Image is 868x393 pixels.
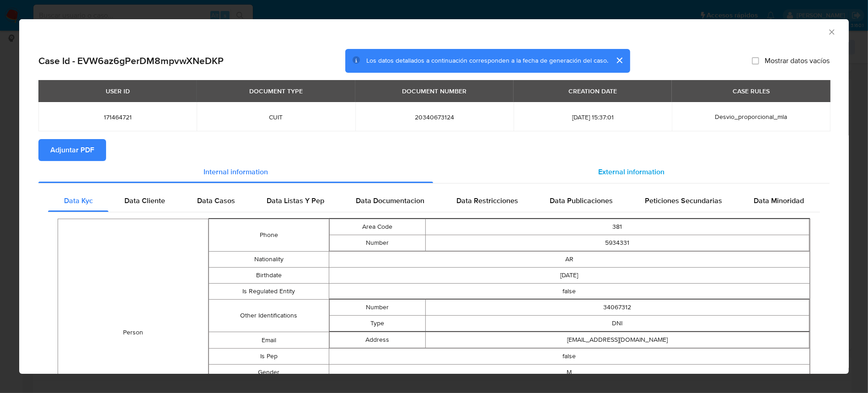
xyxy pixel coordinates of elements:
[100,83,135,99] div: USER ID
[715,112,788,121] span: Desvio_proporcional_mla
[209,332,329,349] td: Email
[425,219,809,235] td: 381
[38,161,830,183] div: Detailed info
[329,300,425,316] td: Number
[204,167,268,177] span: Internal information
[396,83,472,99] div: DOCUMENT NUMBER
[366,113,503,121] span: 20340673124
[329,252,809,268] td: AR
[49,113,186,121] span: 171464721
[329,235,425,251] td: Number
[197,195,235,206] span: Data Casos
[329,219,425,235] td: Area Code
[425,300,809,316] td: 34067312
[124,195,165,206] span: Data Cliente
[38,55,224,67] h2: Case Id - EVW6az6gPerDM8mpvwXNeDKP
[267,195,324,206] span: Data Listas Y Pep
[525,113,661,121] span: [DATE] 15:37:01
[209,349,329,365] td: Is Pep
[329,268,809,284] td: [DATE]
[563,83,622,99] div: CREATION DATE
[209,300,329,332] td: Other Identifications
[329,316,425,332] td: Type
[329,332,425,348] td: Address
[209,252,329,268] td: Nationality
[645,195,722,206] span: Peticiones Secundarias
[48,190,820,212] div: Detailed internal info
[244,83,308,99] div: DOCUMENT TYPE
[50,140,94,160] span: Adjuntar PDF
[425,332,809,348] td: [EMAIL_ADDRESS][DOMAIN_NAME]
[598,167,664,177] span: External information
[366,56,608,65] span: Los datos detallados a continuación corresponden a la fecha de generación del caso.
[550,195,613,206] span: Data Publicaciones
[64,195,93,206] span: Data Kyc
[209,365,329,381] td: Gender
[608,49,630,71] button: cerrar
[827,27,836,36] button: Cerrar ventana
[752,57,759,65] input: Mostrar datos vacíos
[727,83,775,99] div: CASE RULES
[329,284,809,300] td: false
[209,219,329,252] td: Phone
[425,235,809,251] td: 5934331
[329,349,809,365] td: false
[38,139,106,161] button: Adjuntar PDF
[356,195,424,206] span: Data Documentacion
[456,195,518,206] span: Data Restricciones
[754,195,804,206] span: Data Minoridad
[19,19,849,374] div: closure-recommendation-modal
[208,113,344,121] span: CUIT
[209,268,329,284] td: Birthdate
[329,365,809,381] td: M
[425,316,809,332] td: DNI
[765,56,830,65] span: Mostrar datos vacíos
[209,284,329,300] td: Is Regulated Entity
